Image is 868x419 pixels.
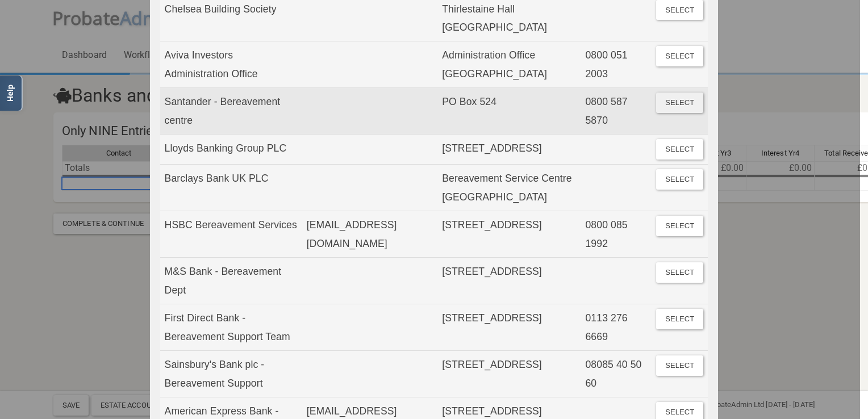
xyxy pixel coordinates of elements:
td: [STREET_ADDRESS] [437,211,581,258]
td: Barclays Bank UK PLC [160,165,302,211]
button: Select [656,216,703,236]
td: PO Box 524 [437,88,581,135]
td: Sainsbury's Bank plc - Bereavement Support [160,351,302,397]
td: 0800 085 1992 [581,211,652,258]
td: 0800 587 5870 [581,88,652,135]
button: Select [656,355,703,376]
td: First Direct Bank - Bereavement Support Team [160,304,302,351]
button: Select [656,262,703,283]
td: 0800 051 2003 [581,41,652,88]
td: Aviva Investors Administration Office [160,41,302,88]
td: [STREET_ADDRESS] [437,135,581,165]
td: 0113 276 6669 [581,304,652,351]
td: [EMAIL_ADDRESS][DOMAIN_NAME] [302,211,438,258]
td: Administration Office [GEOGRAPHIC_DATA] [437,41,581,88]
td: [STREET_ADDRESS] [437,304,581,351]
td: Santander - Bereavement centre [160,88,302,135]
button: Select [656,139,703,160]
button: Select [656,169,703,190]
button: Select [656,93,703,113]
button: Select [656,46,703,66]
td: Bereavement Service Centre [GEOGRAPHIC_DATA] [437,165,581,211]
td: [STREET_ADDRESS] [437,258,581,304]
button: Select [656,309,703,329]
td: HSBC Bereavement Services [160,211,302,258]
td: [STREET_ADDRESS] [437,351,581,397]
td: M&S Bank - Bereavement Dept [160,258,302,304]
td: Lloyds Banking Group PLC [160,135,302,165]
td: 08085 40 50 60 [581,351,652,397]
